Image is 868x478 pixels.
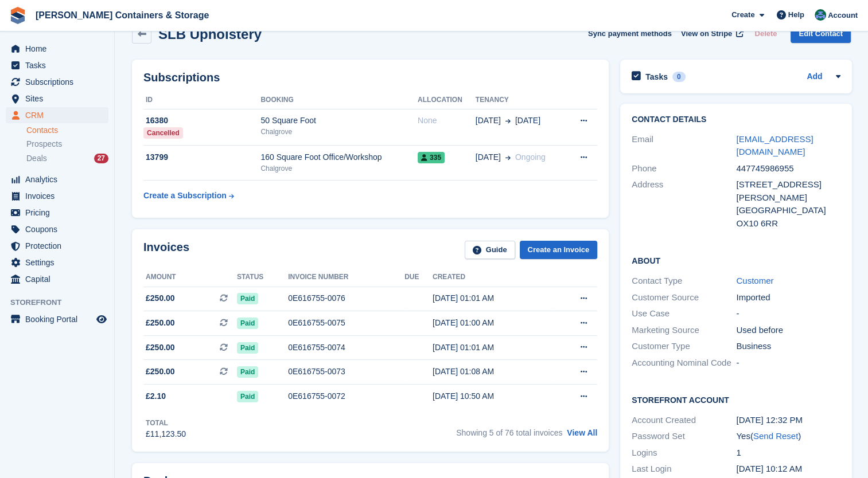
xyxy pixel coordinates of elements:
a: Contacts [26,125,108,136]
time: 2023-04-03 09:12:21 UTC [736,464,802,473]
span: CRM [25,107,94,123]
span: Prospects [26,139,62,150]
div: 50 Square Foot [260,115,418,127]
div: [STREET_ADDRESS] [736,178,840,191]
a: menu [6,205,108,221]
th: Booking [260,91,418,109]
div: Yes [736,430,840,443]
div: Business [736,340,840,353]
a: menu [6,171,108,187]
div: 0E616755-0073 [288,366,404,378]
img: Ricky Sanmarco [815,9,826,21]
span: £250.00 [146,342,175,354]
span: Pricing [25,205,94,221]
a: View on Stripe [676,24,746,43]
a: menu [6,271,108,287]
div: - [736,356,840,370]
a: Guide [465,241,515,260]
th: Invoice number [288,268,404,287]
div: Last Login [632,463,736,476]
a: Prospects [26,138,108,150]
span: Deals [26,153,47,164]
div: [DATE] 10:50 AM [433,390,551,402]
span: [DATE] [476,115,501,127]
a: Customer [736,276,773,285]
div: Create a Subscription [143,190,227,202]
div: None [418,115,476,127]
div: 16380 [143,115,260,127]
th: Allocation [418,91,476,109]
span: Help [788,9,804,21]
span: [DATE] [515,115,540,127]
a: View All [567,428,597,437]
div: Imported [736,291,840,304]
button: Sync payment methods [588,24,672,43]
span: Sites [25,91,94,107]
span: [DATE] [476,151,501,163]
div: Chalgrove [260,127,418,137]
span: Capital [25,271,94,287]
a: Create an Invoice [520,241,598,260]
div: Logins [632,446,736,460]
div: 0E616755-0074 [288,342,404,354]
span: £2.10 [146,390,166,402]
a: menu [6,91,108,107]
th: Amount [143,268,237,287]
span: Account [828,10,858,21]
div: - [736,307,840,320]
div: Email [632,133,736,159]
div: Address [632,178,736,230]
span: £250.00 [146,317,175,329]
div: [PERSON_NAME] [736,191,840,205]
div: Use Case [632,307,736,320]
h2: SLB Upholstery [158,26,262,42]
a: Create a Subscription [143,185,234,206]
span: £250.00 [146,292,175,304]
div: Marketing Source [632,324,736,337]
h2: Subscriptions [143,71,597,84]
div: 13799 [143,151,260,163]
a: [PERSON_NAME] Containers & Storage [31,6,213,25]
span: 335 [418,152,445,163]
span: Home [25,41,94,57]
div: Accounting Nominal Code [632,356,736,370]
span: Tasks [25,57,94,73]
div: Total [146,418,186,428]
th: Created [433,268,551,287]
span: Showing 5 of 76 total invoices [456,428,562,437]
span: Ongoing [515,152,546,162]
th: ID [143,91,260,109]
div: Password Set [632,430,736,443]
div: 0E616755-0072 [288,390,404,402]
h2: Tasks [645,72,668,82]
a: menu [6,57,108,73]
a: menu [6,107,108,123]
div: 1 [736,446,840,460]
span: Paid [237,318,258,329]
div: Cancelled [143,127,183,139]
a: Deals 27 [26,152,108,164]
div: Contact Type [632,275,736,288]
a: menu [6,188,108,204]
span: Paid [237,366,258,378]
span: Protection [25,238,94,254]
h2: Storefront Account [632,394,840,405]
a: menu [6,311,108,327]
button: Delete [750,24,781,43]
div: [DATE] 01:00 AM [433,317,551,329]
div: £11,123.50 [146,428,186,440]
div: OX10 6RR [736,217,840,230]
div: [GEOGRAPHIC_DATA] [736,204,840,217]
span: Analytics [25,171,94,187]
a: menu [6,74,108,90]
h2: About [632,254,840,266]
span: Storefront [10,297,114,308]
div: 27 [94,154,108,163]
div: [DATE] 01:01 AM [433,292,551,304]
div: Phone [632,162,736,175]
span: Booking Portal [25,311,94,327]
div: 160 Square Foot Office/Workshop [260,151,418,163]
span: Invoices [25,188,94,204]
div: 0E616755-0075 [288,317,404,329]
div: Used before [736,324,840,337]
